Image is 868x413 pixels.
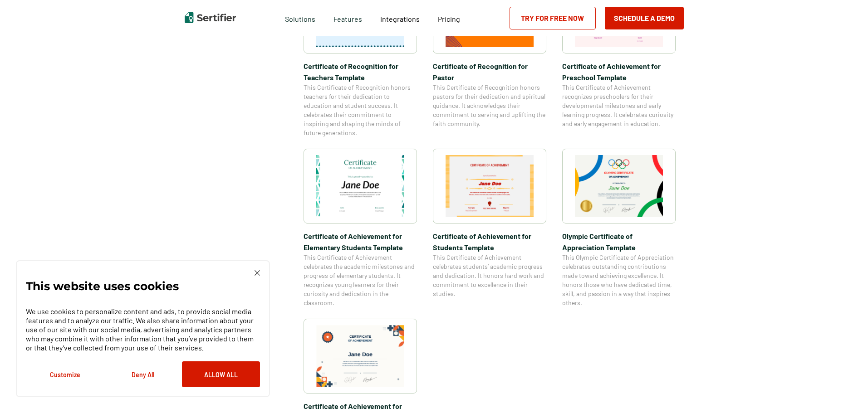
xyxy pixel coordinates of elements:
span: Pricing [438,15,460,23]
img: Certificate of Achievement for Graduation [316,325,404,387]
span: This Olympic Certificate of Appreciation celebrates outstanding contributions made toward achievi... [562,253,676,307]
button: Schedule a Demo [605,7,684,29]
img: Sertifier | Digital Credentialing Platform [185,12,236,23]
img: Certificate of Achievement for Elementary Students Template [316,155,404,217]
span: Certificate of Achievement for Elementary Students Template [304,230,417,253]
span: Certificate of Recognition for Teachers Template [304,60,417,83]
span: Certificate of Recognition for Pastor [433,60,546,83]
img: Olympic Certificate of Appreciation​ Template [575,155,663,217]
span: This Certificate of Recognition honors pastors for their dedication and spiritual guidance. It ac... [433,83,546,128]
span: Certificate of Achievement for Preschool Template [562,60,676,83]
span: Features [333,12,362,24]
p: We use cookies to personalize content and ads, to provide social media features and to analyze ou... [26,307,260,352]
p: This website uses cookies [26,282,179,291]
a: Try for Free Now [510,7,596,29]
a: Certificate of Achievement for Students TemplateCertificate of Achievement for Students TemplateT... [433,149,546,307]
span: This Certificate of Achievement celebrates students’ academic progress and dedication. It honors ... [433,253,546,298]
span: This Certificate of Achievement recognizes preschoolers for their developmental milestones and ea... [562,83,676,128]
a: Certificate of Achievement for Elementary Students TemplateCertificate of Achievement for Element... [304,149,417,307]
span: Integrations [380,15,420,23]
img: Certificate of Achievement for Students Template [446,155,534,217]
span: This Certificate of Achievement celebrates the academic milestones and progress of elementary stu... [304,253,417,307]
button: Customize [26,361,104,387]
button: Allow All [182,361,260,387]
span: This Certificate of Recognition honors teachers for their dedication to education and student suc... [304,83,417,137]
button: Deny All [104,361,182,387]
span: Olympic Certificate of Appreciation​ Template [562,230,676,253]
span: Solutions [285,12,315,24]
iframe: Chat Widget [823,369,868,413]
span: Certificate of Achievement for Students Template [433,230,546,253]
a: Pricing [438,12,460,24]
a: Olympic Certificate of Appreciation​ TemplateOlympic Certificate of Appreciation​ TemplateThis Ol... [562,149,676,307]
a: Integrations [380,12,420,24]
img: Cookie Popup Close [255,270,260,276]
